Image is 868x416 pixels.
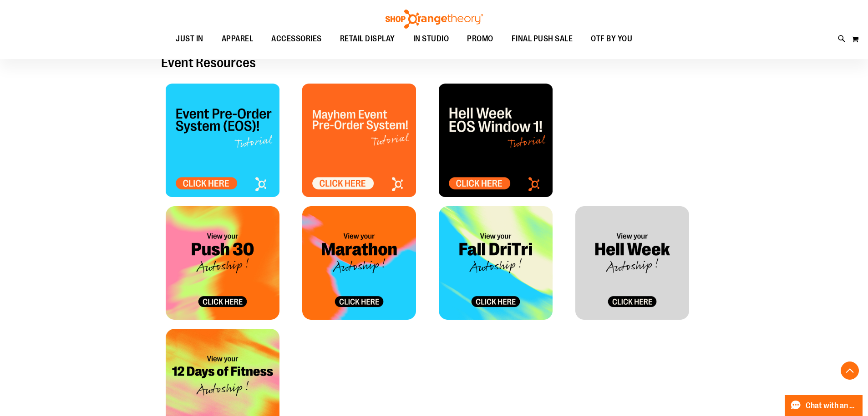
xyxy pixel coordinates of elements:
[806,401,857,410] span: Chat with an Expert
[384,10,484,29] img: Shop Orangetheory
[161,55,707,70] h2: Event Resources
[340,29,395,49] span: RETAIL DISPLAY
[841,362,859,380] button: Back To Top
[271,29,322,49] span: ACCESSORIES
[512,29,573,49] span: FINAL PUSH SALE
[413,29,449,49] span: IN STUDIO
[302,206,416,320] img: OTF Tile - Marathon Marketing
[439,206,553,320] img: FALL DRI TRI_Allocation Tile
[439,84,553,197] img: HELLWEEK_Allocation Tile
[591,29,632,49] span: OTF BY YOU
[467,29,493,49] span: PROMO
[575,206,689,320] img: HELLWEEK_Allocation Tile
[785,395,863,416] button: Chat with an Expert
[222,29,254,49] span: APPAREL
[176,29,203,49] span: JUST IN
